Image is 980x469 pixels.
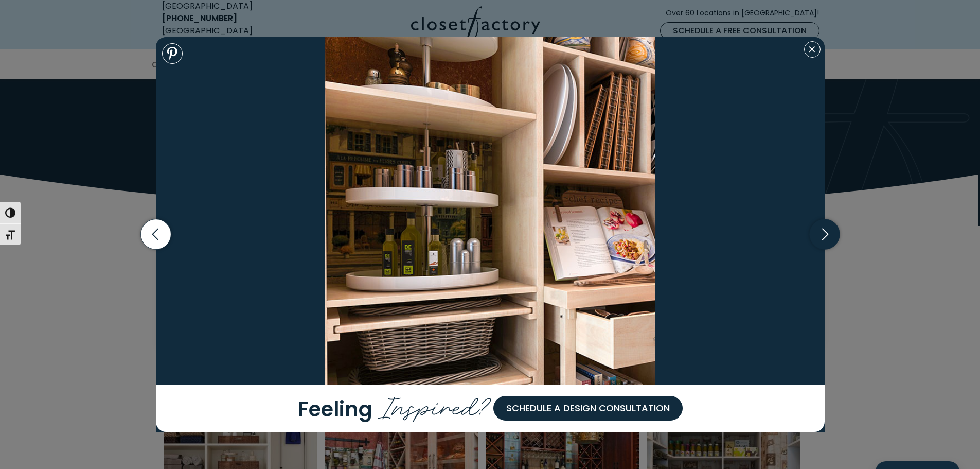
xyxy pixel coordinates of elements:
[378,384,493,425] span: Inspired?
[804,41,821,58] button: Close modal
[493,396,683,421] a: Schedule a Design Consultation
[162,43,183,64] a: Share to Pinterest
[298,394,372,423] span: Feeling
[156,37,825,385] img: Pantry lazy susans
